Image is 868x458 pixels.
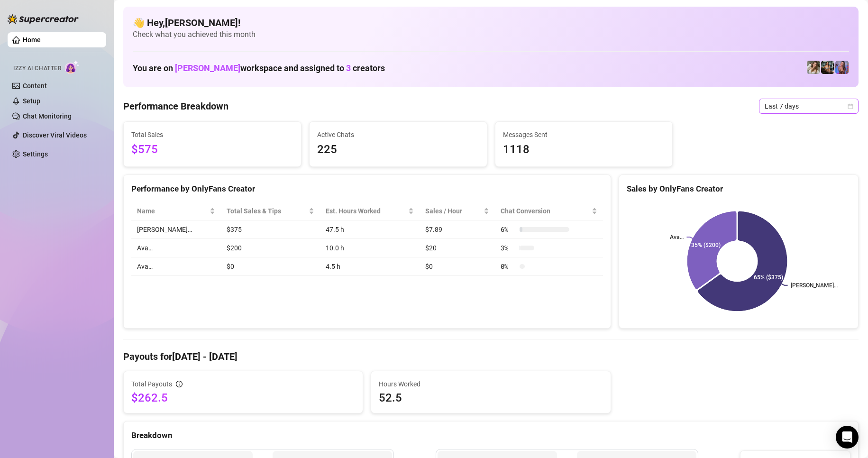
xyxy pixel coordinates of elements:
h4: 👋 Hey, [PERSON_NAME] ! [133,16,849,29]
span: Total Payouts [131,379,172,389]
div: Performance by OnlyFans Creator [131,183,603,195]
td: $0 [420,257,495,276]
span: Chat Conversion [501,206,590,216]
span: calendar [848,103,853,109]
th: Name [131,202,221,220]
div: Breakdown [131,429,850,442]
span: 1118 [503,141,665,159]
span: 3 [346,63,351,73]
td: 4.5 h [320,257,420,276]
td: $20 [420,239,495,257]
th: Sales / Hour [420,202,495,220]
span: $575 [131,141,293,159]
img: logo-BBDzfeDw.svg [8,14,79,24]
img: Ava [835,61,849,74]
span: Messages Sent [503,129,665,140]
span: [PERSON_NAME] [175,63,240,73]
td: $7.89 [420,220,495,239]
td: $200 [221,239,320,257]
img: Paige [807,61,820,74]
span: 225 [317,141,479,159]
h4: Performance Breakdown [123,100,228,113]
span: 6 % [501,224,516,235]
div: Open Intercom Messenger [836,426,859,449]
span: Name [137,206,208,216]
td: $375 [221,220,320,239]
a: Setup [23,97,40,105]
th: Chat Conversion [495,202,603,220]
span: Total Sales & Tips [227,206,307,216]
td: Ava… [131,257,221,276]
td: 10.0 h [320,239,420,257]
span: info-circle [176,381,183,387]
text: [PERSON_NAME]… [791,282,838,289]
a: Chat Monitoring [23,112,72,120]
h1: You are on workspace and assigned to creators [133,63,385,73]
a: Settings [23,150,48,158]
span: 3 % [501,243,516,253]
span: Check what you achieved this month [133,29,849,40]
img: AI Chatter [65,60,80,74]
span: Last 7 days [765,99,853,113]
span: $262.5 [131,390,355,405]
span: 52.5 [379,390,603,405]
img: Ava [821,61,834,74]
span: Hours Worked [379,379,603,389]
th: Total Sales & Tips [221,202,320,220]
span: Sales / Hour [425,206,482,216]
span: 0 % [501,261,516,272]
div: Est. Hours Worked [326,206,406,216]
a: Content [23,82,47,90]
div: Sales by OnlyFans Creator [627,183,850,195]
td: [PERSON_NAME]… [131,220,221,239]
span: Total Sales [131,129,293,140]
td: $0 [221,257,320,276]
h4: Payouts for [DATE] - [DATE] [123,350,859,363]
a: Discover Viral Videos [23,131,87,139]
text: Ava… [670,234,684,240]
span: Active Chats [317,129,479,140]
a: Home [23,36,41,44]
span: Izzy AI Chatter [13,64,61,73]
td: Ava… [131,239,221,257]
td: 47.5 h [320,220,420,239]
